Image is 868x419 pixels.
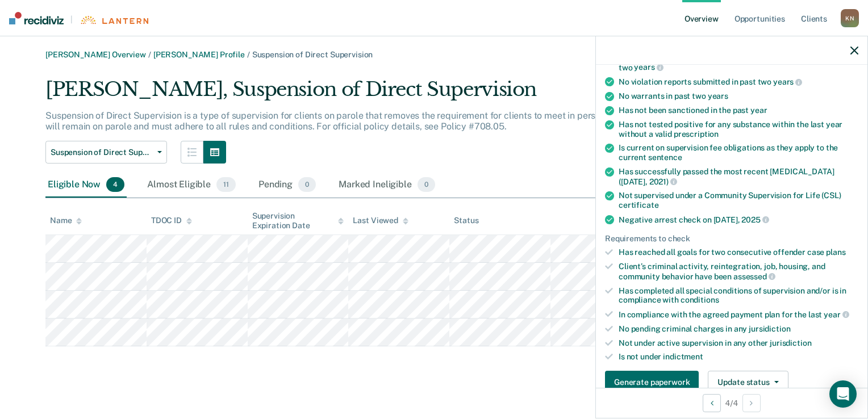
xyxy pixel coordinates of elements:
[45,110,692,132] p: Suspension of Direct Supervision is a type of supervision for clients on parole that removes the ...
[64,15,80,24] span: |
[619,91,858,101] div: No warrants in past two
[418,177,435,192] span: 0
[619,200,658,209] span: certificate
[146,50,153,59] span: /
[45,50,146,59] a: [PERSON_NAME] Overview
[619,338,858,348] div: Not under active supervision in any other
[674,129,719,139] span: prescription
[596,388,867,418] div: 4 / 4
[681,295,719,304] span: conditions
[708,91,728,100] span: years
[742,394,761,412] button: Next Opportunity
[80,16,148,24] img: Lantern
[733,272,775,281] span: assessed
[50,216,82,225] div: Name
[153,50,245,59] a: [PERSON_NAME] Profile
[106,177,124,192] span: 4
[619,191,858,210] div: Not supervised under a Community Supervision for Life (CSL)
[634,62,663,72] span: years
[826,248,845,257] span: plans
[252,211,344,231] div: Supervision Expiration Date
[619,352,858,362] div: Is not under
[605,234,858,244] div: Requirements to check
[619,262,858,281] div: Client’s criminal activity, reintegration, job, housing, and community behavior have been
[663,352,703,361] span: indictment
[245,50,252,59] span: /
[619,120,858,139] div: Has not tested positive for any substance within the last year without a valid
[353,216,408,225] div: Last Viewed
[619,324,858,334] div: No pending criminal charges in any
[605,371,699,393] button: Generate paperwork
[151,216,192,225] div: TDOC ID
[145,173,238,198] div: Almost Eligible
[619,309,858,320] div: In compliance with the agreed payment plan for the last
[619,167,858,186] div: Has successfully passed the most recent [MEDICAL_DATA] ([DATE],
[619,106,858,115] div: Has not been sanctioned in the past
[824,310,849,319] span: year
[605,371,703,393] a: Navigate to form link
[9,12,64,24] img: Recidiviz
[51,148,153,157] span: Suspension of Direct Supervision
[829,380,857,408] div: Open Intercom Messenger
[741,215,769,224] span: 2025
[841,9,859,27] div: K N
[619,143,858,162] div: Is current on supervision fee obligations as they apply to the current
[619,77,858,87] div: No violation reports submitted in past two
[336,173,437,198] div: Marked Ineligible
[619,286,858,305] div: Has completed all special conditions of supervision and/or is in compliance with
[45,173,127,198] div: Eligible Now
[256,173,318,198] div: Pending
[298,177,316,192] span: 0
[619,215,858,225] div: Negative arrest check on [DATE],
[454,216,478,225] div: Status
[770,338,811,347] span: jurisdiction
[216,177,236,192] span: 11
[750,106,767,115] span: year
[773,77,802,86] span: years
[708,371,788,393] button: Update status
[749,324,790,333] span: jursidiction
[703,394,721,412] button: Previous Opportunity
[45,78,696,110] div: [PERSON_NAME], Suspension of Direct Supervision
[649,177,677,186] span: 2021)
[619,248,858,257] div: Has reached all goals for two consecutive offender case
[252,50,373,59] span: Suspension of Direct Supervision
[648,153,682,162] span: sentence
